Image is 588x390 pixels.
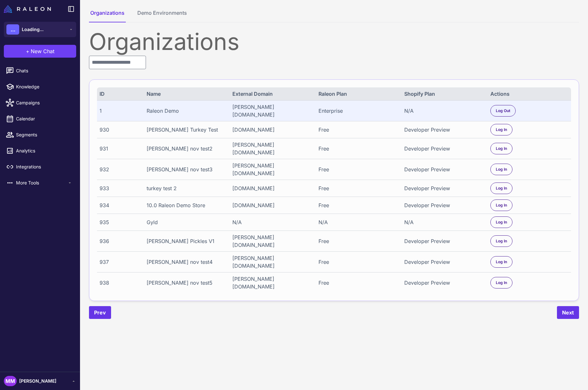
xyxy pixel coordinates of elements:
button: Prev [89,306,111,319]
div: Raleon Demo [147,107,225,115]
button: Next [557,306,579,319]
span: Log In [496,219,507,225]
span: Calendar [16,115,72,122]
span: Log In [496,167,507,172]
div: Enterprise [318,107,397,115]
div: 933 [100,184,139,192]
span: Log In [496,238,507,244]
span: Log In [496,280,507,286]
span: Loading... [22,26,44,33]
div: [PERSON_NAME] nov test4 [147,258,225,266]
div: Name [147,90,225,98]
div: [PERSON_NAME][DOMAIN_NAME] [232,275,310,290]
span: [PERSON_NAME] [19,378,56,385]
div: N/A [404,218,482,226]
div: 935 [100,218,139,226]
span: Log In [496,146,507,151]
span: Analytics [16,147,72,154]
div: [PERSON_NAME][DOMAIN_NAME] [232,233,310,249]
a: Campaigns [3,96,77,110]
div: Free [318,126,397,134]
div: [PERSON_NAME] Turkey Test [147,126,225,134]
span: Campaigns [16,99,72,106]
a: Integrations [3,160,77,174]
div: [DOMAIN_NAME] [232,201,310,209]
a: Knowledge [3,80,77,93]
a: Chats [3,64,77,77]
a: Analytics [3,144,77,158]
div: 930 [100,126,139,134]
span: Log In [496,127,507,133]
div: Developer Preview [404,237,482,245]
span: Segments [16,131,72,138]
div: Free [318,166,397,173]
span: Log In [496,185,507,191]
div: Developer Preview [404,258,482,266]
div: N/A [232,218,310,226]
div: Free [318,279,397,287]
span: + [26,47,29,55]
div: [PERSON_NAME][DOMAIN_NAME] [232,254,310,270]
div: [PERSON_NAME] nov test5 [147,279,225,287]
span: Log In [496,202,507,208]
div: 936 [100,237,139,245]
div: Free [318,258,397,266]
div: Shopify Plan [404,90,482,98]
div: [DOMAIN_NAME] [232,126,310,134]
div: Developer Preview [404,166,482,173]
div: Developer Preview [404,126,482,134]
div: 1 [100,107,139,115]
div: [PERSON_NAME][DOMAIN_NAME] [232,141,310,156]
div: Free [318,201,397,209]
button: Demo Environments [136,9,188,22]
div: Developer Preview [404,145,482,152]
div: Developer Preview [404,201,482,209]
div: 934 [100,201,139,209]
button: +New Chat [4,45,76,58]
div: 10.0 Raleon Demo Store [147,201,225,209]
div: N/A [404,107,482,115]
div: 931 [100,145,139,152]
div: [DOMAIN_NAME] [232,184,310,192]
div: 937 [100,258,139,266]
span: Log In [496,259,507,265]
div: Gyld [147,218,225,226]
a: Calendar [3,112,77,126]
div: 932 [100,166,139,173]
div: [PERSON_NAME] nov test3 [147,166,225,173]
span: Knowledge [16,83,72,90]
span: Chats [16,67,72,74]
span: New Chat [31,47,54,55]
div: turkey test 2 [147,184,225,192]
span: Log Out [496,108,510,114]
div: 938 [100,279,139,287]
div: ... [6,24,19,35]
div: MM [4,376,17,386]
div: Developer Preview [404,184,482,192]
div: ID [100,90,139,98]
a: Segments [3,128,77,142]
span: Integrations [16,163,72,170]
div: N/A [318,218,397,226]
div: [PERSON_NAME] nov test2 [147,145,225,152]
button: ...Loading... [4,22,76,37]
div: External Domain [232,90,310,98]
div: Free [318,237,397,245]
div: Free [318,145,397,152]
button: Organizations [89,9,126,22]
img: Raleon Logo [4,5,51,13]
div: Organizations [89,30,579,53]
div: Actions [490,90,568,98]
div: Free [318,184,397,192]
div: [PERSON_NAME][DOMAIN_NAME] [232,103,310,118]
div: Raleon Plan [318,90,397,98]
span: More Tools [16,179,67,186]
div: Developer Preview [404,279,482,287]
div: [PERSON_NAME] Pickles V1 [147,237,225,245]
div: [PERSON_NAME][DOMAIN_NAME] [232,162,310,177]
